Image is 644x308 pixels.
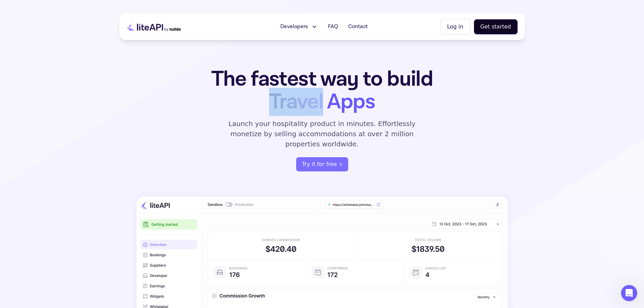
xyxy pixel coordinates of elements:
[296,157,348,171] button: Try it for free
[348,23,368,31] span: Contact
[269,88,375,116] span: Travel Apps
[440,19,470,35] button: Log in
[324,20,342,34] a: FAQ
[221,119,424,149] p: Launch your hospitality product in minutes. Effortlessly monetize by selling accommodations at ov...
[276,20,322,34] button: Developers
[474,19,518,34] button: Get started
[190,68,454,113] h1: The fastest way to build
[328,23,338,31] span: FAQ
[344,20,372,34] a: Contact
[296,157,348,171] a: register
[621,285,637,301] iframe: Intercom live chat
[280,23,308,31] span: Developers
